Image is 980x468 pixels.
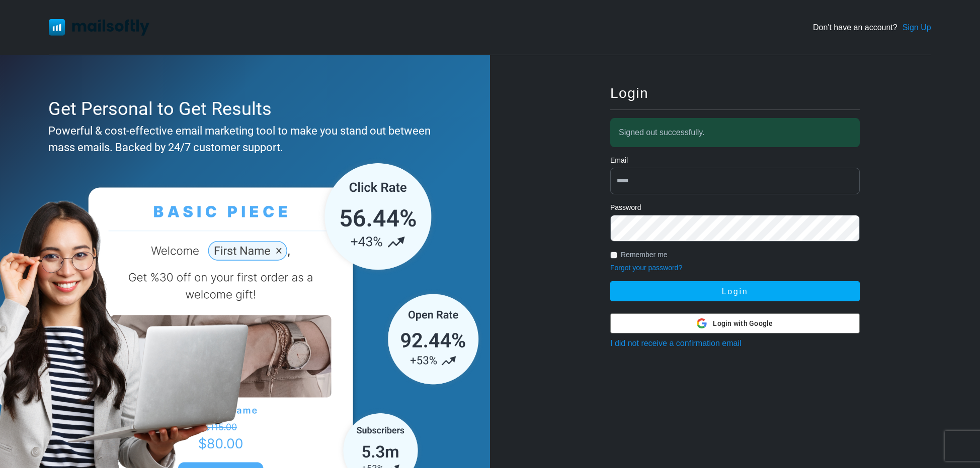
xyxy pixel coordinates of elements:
[610,264,682,272] a: Forgot your password?
[610,313,860,333] button: Login with Google
[813,22,931,34] div: Don't have an account?
[48,123,436,156] div: Powerful & cost-effective email marketing tool to make you stand out between mass emails. Backed ...
[610,85,648,101] span: Login
[621,250,668,260] label: Remember me
[48,95,436,123] div: Get Personal to Get Results
[49,19,149,35] img: Mailsoftly
[610,202,641,213] label: Password
[903,22,931,34] a: Sign Up
[610,281,860,301] button: Login
[610,155,628,166] label: Email
[713,318,773,329] span: Login with Google
[610,339,742,347] a: I did not receive a confirmation email
[610,118,860,147] div: Signed out successfully.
